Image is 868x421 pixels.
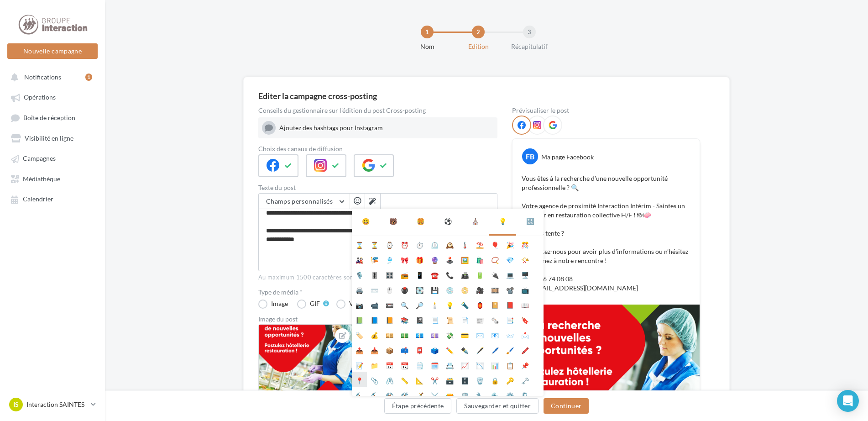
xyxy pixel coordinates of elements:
[258,261,497,271] label: 349/1500
[310,300,320,307] div: GIF
[837,390,859,412] div: Open Intercom Messenger
[279,123,494,132] div: Ajoutez des hashtags pour Instagram
[442,326,457,342] li: 💸
[13,400,19,409] span: IS
[487,266,502,281] li: 🔌
[487,387,502,402] li: 🔩
[457,357,472,372] li: 📈
[442,387,457,402] li: 🔫
[412,387,427,402] li: 🗡️
[456,398,539,414] button: Sauvegarder et quitter
[367,266,382,281] li: 🎚️
[352,266,367,281] li: 🎙️
[518,266,533,281] li: 🖥️
[502,342,518,357] li: 🖌️
[518,236,533,251] li: 🎊
[427,266,442,281] li: ☎️
[502,357,518,372] li: 📋
[444,216,452,227] div: ⚽
[518,387,533,402] li: 🗜️
[382,342,397,357] li: 📦
[412,357,427,372] li: 🗒️
[412,251,427,266] li: 🎁
[449,42,507,51] div: Edition
[427,251,442,266] li: 🔮
[349,300,366,307] div: Vidéo
[397,266,412,281] li: 📻
[502,326,518,342] li: 📨
[412,281,427,296] li: 💽
[518,357,533,372] li: 📌
[5,190,99,207] a: Calendrier
[352,326,367,342] li: 🏷️
[26,400,87,409] p: Interaction SAINTES
[412,372,427,387] li: 📐
[457,311,472,326] li: 📄
[544,398,589,414] button: Continuer
[271,300,288,307] div: Image
[427,372,442,387] li: ✂️
[518,296,533,311] li: 📖
[382,372,397,387] li: 🖇️
[5,109,99,126] a: Boîte de réception
[472,266,487,281] li: 🔋
[472,281,487,296] li: 🎥
[382,266,397,281] li: 🎛️
[518,251,533,266] li: 📯
[258,92,377,100] div: Editer la campagne cross-posting
[442,311,457,326] li: 📜
[427,281,442,296] li: 💾
[472,372,487,387] li: 🗑️
[427,296,442,311] li: 🕯️
[427,311,442,326] li: 📃
[362,216,370,227] div: 😃
[442,342,457,357] li: ✏️
[472,387,487,402] li: 🔧
[526,216,534,227] div: 🔣
[442,251,457,266] li: 🕹️
[522,148,538,164] div: FB
[457,281,472,296] li: 📀
[397,281,412,296] li: 🖲️
[367,372,382,387] li: 📎
[352,342,367,357] li: 📤
[5,68,96,85] button: Notifications 1
[487,357,502,372] li: 📊
[487,236,502,251] li: 🎈
[382,281,397,296] li: 🖱️
[457,326,472,342] li: 💳
[502,387,518,402] li: ⚙️
[382,311,397,326] li: 📙
[258,184,497,191] label: Texte du post
[352,357,367,372] li: 📝
[499,216,507,227] div: 💡
[502,251,518,266] li: 💎
[382,236,397,251] li: ⌚
[472,357,487,372] li: 📉
[23,195,53,203] span: Calendrier
[23,175,60,183] span: Médiathèque
[25,134,73,142] span: Visibilité en ligne
[352,236,367,251] li: ⌛
[471,216,479,227] div: ⛪
[382,387,397,402] li: ⚒️
[442,266,457,281] li: 📞
[412,236,427,251] li: ⏱️
[397,296,412,311] li: 🔍
[518,311,533,326] li: 🔖
[397,387,412,402] li: 🛠️
[442,296,457,311] li: 💡
[85,74,92,81] div: 1
[398,42,456,51] div: Nom
[502,236,518,251] li: 🎉
[352,251,367,266] li: 🎎
[412,296,427,311] li: 🔎
[258,107,497,114] div: Conseils du gestionnaire sur l'édition du post Cross-posting
[258,146,497,152] label: Choix des canaux de diffusion
[367,326,382,342] li: 💰
[5,170,99,187] a: Médiathèque
[472,251,487,266] li: 🛍️
[352,281,367,296] li: 🖨️
[259,194,350,209] button: Champs personnalisés
[352,311,367,326] li: 📗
